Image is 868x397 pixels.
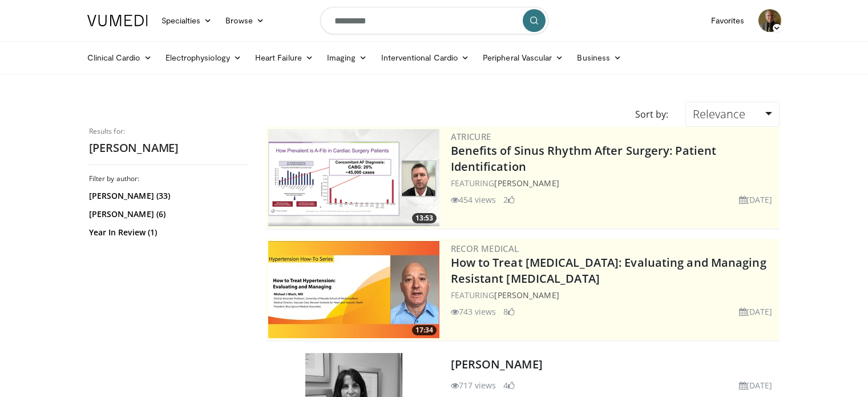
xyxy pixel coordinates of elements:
[451,255,766,286] a: How to Treat [MEDICAL_DATA]: Evaluating and Managing Resistant [MEDICAL_DATA]
[451,306,496,318] li: 743 views
[248,46,320,69] a: Heart Failure
[503,306,515,318] li: 8
[451,379,496,391] li: 717 views
[503,379,515,391] li: 4
[89,174,249,183] h3: Filter by author:
[494,178,559,189] a: [PERSON_NAME]
[89,190,246,202] a: [PERSON_NAME] (33)
[739,379,773,391] li: [DATE]
[320,46,374,69] a: Imaging
[704,9,752,32] a: Favorites
[89,141,249,155] h2: [PERSON_NAME]
[739,306,773,318] li: [DATE]
[685,102,779,127] a: Relevance
[80,46,159,69] a: Clinical Cardio
[451,143,717,174] a: Benefits of Sinus Rhythm After Surgery: Patient Identification
[693,106,745,122] span: Relevance
[89,208,246,220] a: [PERSON_NAME] (6)
[494,290,559,300] a: [PERSON_NAME]
[627,102,677,127] div: Sort by:
[476,46,570,69] a: Peripheral Vascular
[268,241,439,338] img: 10cbd22e-c1e6-49ff-b90e-4507a8859fc1.jpg.300x170_q85_crop-smart_upscale.jpg
[320,7,548,34] input: Search topics, interventions
[451,243,519,254] a: Recor Medical
[268,129,439,226] a: 13:53
[451,356,543,372] a: [PERSON_NAME]
[87,15,148,26] img: VuMedi Logo
[451,289,777,301] div: FEATURING
[89,227,246,238] a: Year In Review (1)
[412,213,437,223] span: 13:53
[451,177,777,189] div: FEATURING
[374,46,477,69] a: Interventional Cardio
[89,127,249,136] p: Results for:
[451,131,491,142] a: AtriCure
[155,9,219,32] a: Specialties
[412,325,437,335] span: 17:34
[570,46,628,69] a: Business
[758,9,781,32] img: Avatar
[219,9,271,32] a: Browse
[451,194,496,206] li: 454 views
[268,241,439,338] a: 17:34
[739,194,773,206] li: [DATE]
[268,129,439,226] img: 982c273f-2ee1-4c72-ac31-fa6e97b745f7.png.300x170_q85_crop-smart_upscale.png
[503,194,515,206] li: 2
[159,46,248,69] a: Electrophysiology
